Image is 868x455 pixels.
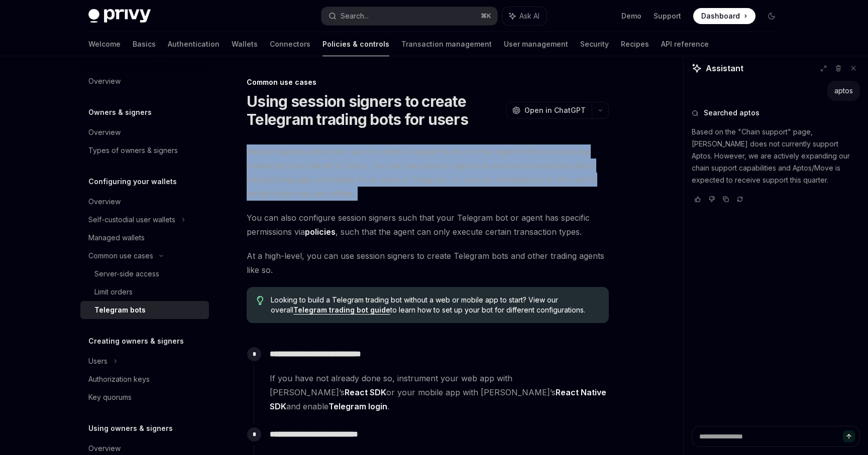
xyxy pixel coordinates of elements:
[706,62,743,74] span: Assistant
[88,9,151,23] img: dark logo
[701,11,740,21] span: Dashboard
[88,391,132,403] div: Key quorums
[764,8,780,24] button: Toggle dark mode
[524,105,586,115] span: Open in ChatGPT
[88,355,107,367] div: Users
[621,11,641,21] a: Demo
[88,232,145,244] div: Managed wallets
[481,12,491,20] span: ⌘ K
[168,32,220,56] a: Authentication
[80,283,209,301] a: Limit orders
[133,32,156,56] a: Basics
[247,144,609,201] span: Session signers allow your app to create Telegram bots or other agents that can execute transacti...
[88,196,121,208] div: Overview
[94,286,133,298] div: Limit orders
[305,227,336,237] a: policies
[80,370,209,388] a: Authorization keys
[341,10,369,22] div: Search...
[80,193,209,211] a: Overview
[621,32,649,56] a: Recipes
[88,176,177,188] h5: Configuring your wallets
[88,75,121,87] div: Overview
[88,373,150,385] div: Authorization keys
[519,11,539,21] span: Ask AI
[506,102,592,119] button: Open in ChatGPT
[270,32,310,56] a: Connectors
[704,108,759,118] span: Searched aptos
[270,371,608,413] span: If you have not already done so, instrument your web app with [PERSON_NAME]’s or your mobile app ...
[257,296,264,305] svg: Tip
[88,442,121,454] div: Overview
[80,141,209,160] a: Types of owners & signers
[80,72,209,90] a: Overview
[247,211,609,239] span: You can also configure session signers such that your Telegram bot or agent has specific permissi...
[654,11,681,21] a: Support
[661,32,709,56] a: API reference
[401,32,492,56] a: Transaction management
[88,106,152,118] h5: Owners & signers
[80,301,209,319] a: Telegram bots
[88,335,184,347] h5: Creating owners & signers
[232,32,258,56] a: Wallets
[88,214,175,226] div: Self-custodial user wallets
[247,92,502,128] h1: Using session signers to create Telegram trading bots for users
[345,387,386,398] a: React SDK
[329,401,387,412] a: Telegram login
[322,32,389,56] a: Policies & controls
[692,108,860,118] button: Searched aptos
[88,250,153,262] div: Common use cases
[504,32,568,56] a: User management
[80,229,209,247] a: Managed wallets
[693,8,755,24] a: Dashboard
[834,86,853,96] div: aptos
[580,32,609,56] a: Security
[80,265,209,283] a: Server-side access
[271,295,599,315] span: Looking to build a Telegram trading bot without a web or mobile app to start? View our overall to...
[321,7,497,25] button: Search...⌘K
[80,388,209,406] a: Key quorums
[247,249,609,277] span: At a high-level, you can use session signers to create Telegram bots and other trading agents lik...
[88,422,173,434] h5: Using owners & signers
[94,268,159,280] div: Server-side access
[88,32,121,56] a: Welcome
[94,304,146,316] div: Telegram bots
[843,430,855,442] button: Send message
[80,123,209,141] a: Overview
[88,126,121,138] div: Overview
[88,144,178,157] div: Types of owners & signers
[293,306,390,315] a: Telegram trading bot guide
[247,77,609,87] div: Common use cases
[502,7,547,25] button: Ask AI
[692,126,860,186] p: Based on the "Chain support" page, [PERSON_NAME] does not currently support Aptos. However, we ar...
